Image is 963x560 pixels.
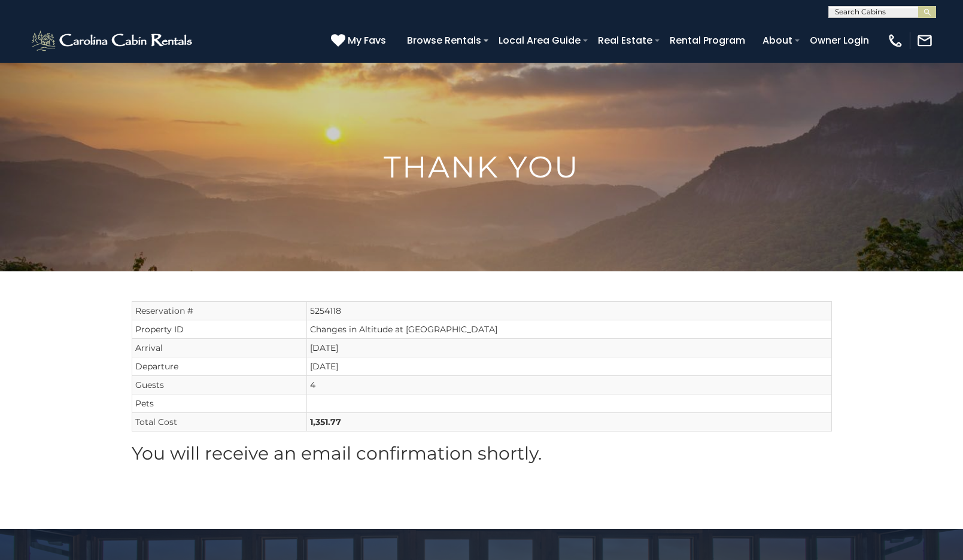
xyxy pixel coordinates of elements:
[401,30,487,51] a: Browse Rentals
[132,413,306,432] td: Total Cost
[306,357,831,376] td: [DATE]
[132,394,306,413] td: Pets
[757,30,798,51] a: About
[132,320,306,339] td: Property ID
[887,32,904,49] img: phone-regular-white.png
[804,30,875,51] a: Owner Login
[916,32,933,49] img: mail-regular-white.png
[306,302,831,320] td: 5254118
[30,29,196,53] img: White-1-2.png
[132,376,306,394] td: Guests
[310,417,341,427] strong: 1,351.77
[132,443,832,463] h2: You will receive an email confirmation shortly.
[132,357,306,376] td: Departure
[132,339,306,357] td: Arrival
[331,33,389,48] a: My Favs
[348,33,386,48] span: My Favs
[306,320,831,339] td: Changes in Altitude at [GEOGRAPHIC_DATA]
[306,376,831,394] td: 4
[132,302,306,320] td: Reservation #
[493,30,587,51] a: Local Area Guide
[306,339,831,357] td: [DATE]
[664,30,751,51] a: Rental Program
[592,30,658,51] a: Real Estate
